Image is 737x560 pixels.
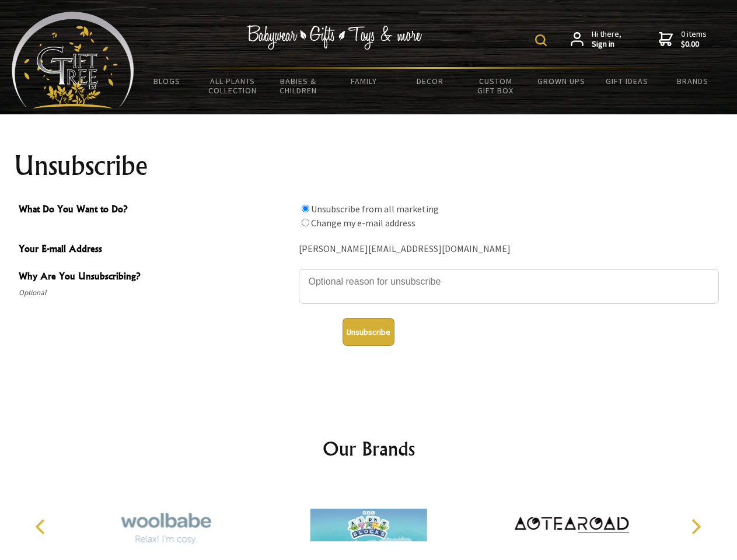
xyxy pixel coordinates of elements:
a: BLOGS [134,69,200,93]
span: Hi there, [592,29,621,50]
button: Unsubscribe [343,318,394,346]
label: Change my e-mail address [311,217,415,229]
span: Optional [19,286,293,300]
a: Gift Ideas [594,69,660,93]
strong: $0.00 [681,39,707,50]
img: product search [535,34,547,46]
strong: Sign in [592,39,621,50]
a: Decor [397,69,463,93]
textarea: Why Are You Unsubscribing? [299,269,719,304]
a: Custom Gift Box [463,69,529,103]
span: Why Are You Unsubscribing? [19,269,293,286]
div: [PERSON_NAME][EMAIL_ADDRESS][DOMAIN_NAME] [299,240,719,258]
span: 0 items [681,29,707,50]
button: Next [683,514,708,540]
a: All Plants Collection [200,69,266,103]
a: Family [331,69,397,93]
h1: Unsubscribe [14,152,724,180]
img: Babyware - Gifts - Toys and more... [12,12,134,108]
img: Babywear - Gifts - Toys & more [247,25,422,50]
a: 0 items$0.00 [659,29,707,50]
a: Grown Ups [528,69,594,93]
span: Your E-mail Address [19,242,293,258]
button: Previous [29,514,55,540]
span: What Do You Want to Do? [19,202,293,219]
input: What Do You Want to Do? [302,219,309,226]
a: Brands [660,69,726,93]
input: What Do You Want to Do? [302,205,309,212]
a: Hi there,Sign in [571,29,621,50]
a: Babies & Children [266,69,331,103]
h2: Our Brands [23,435,714,463]
label: Unsubscribe from all marketing [311,203,439,215]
